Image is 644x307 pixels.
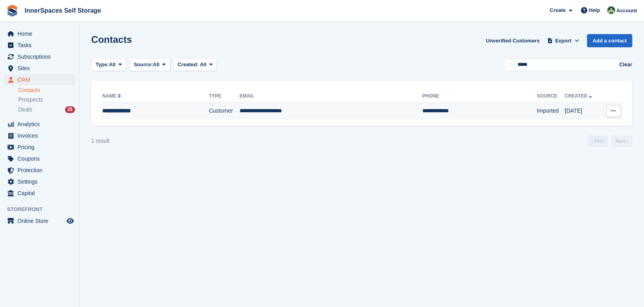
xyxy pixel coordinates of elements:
[611,135,632,147] a: Next
[178,61,199,67] span: Created:
[200,61,207,67] span: All
[109,61,116,69] span: All
[7,205,79,213] span: Storefront
[91,137,109,145] div: 1 result
[17,119,65,130] span: Analytics
[134,61,153,69] span: Source:
[102,93,123,99] a: Name
[4,188,75,199] a: menu
[209,90,240,103] th: Type
[586,135,634,147] nav: Page
[4,51,75,62] a: menu
[565,103,602,119] td: [DATE]
[589,6,600,14] span: Help
[65,216,75,226] a: Preview store
[619,61,632,69] button: Clear
[96,61,109,69] span: Type:
[18,106,33,113] span: Deals
[4,165,75,176] a: menu
[4,119,75,130] a: menu
[17,40,65,51] span: Tasks
[17,51,65,62] span: Subscriptions
[17,176,65,187] span: Settings
[17,142,65,153] span: Pricing
[4,63,75,74] a: menu
[17,130,65,141] span: Invoices
[483,34,542,47] a: Unverified Customers
[588,135,608,147] a: Previous
[4,28,75,39] a: menu
[587,34,632,47] a: Add a contact
[91,58,126,71] button: Type: All
[129,58,170,71] button: Source: All
[4,74,75,85] a: menu
[17,188,65,199] span: Capital
[6,5,18,17] img: stora-icon-8386f47178a22dfd0bd8f6a31ec36ba5ce8667c1dd55bd0f319d3a0aa187defe.svg
[17,165,65,176] span: Protection
[91,34,132,45] h1: Contacts
[4,176,75,187] a: menu
[17,63,65,74] span: Sites
[18,96,75,104] a: Prospects
[17,74,65,85] span: CRM
[565,93,594,99] a: Created
[4,130,75,141] a: menu
[616,7,637,15] span: Account
[607,6,615,14] img: Paula Amey
[422,90,537,103] th: Phone
[537,90,565,103] th: Source
[537,103,565,119] td: Imported
[546,34,581,47] button: Export
[18,86,75,94] a: Contacts
[17,215,65,226] span: Online Store
[18,106,75,114] a: Deals 25
[550,6,565,14] span: Create
[4,40,75,51] a: menu
[240,90,422,103] th: Email
[17,28,65,39] span: Home
[153,61,160,69] span: All
[65,106,75,113] div: 25
[4,142,75,153] a: menu
[21,4,104,17] a: InnerSpaces Self Storage
[209,103,240,119] td: Customer
[4,153,75,164] a: menu
[555,37,571,45] span: Export
[4,215,75,226] a: menu
[17,153,65,164] span: Coupons
[18,96,43,104] span: Prospects
[173,58,217,71] button: Created: All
